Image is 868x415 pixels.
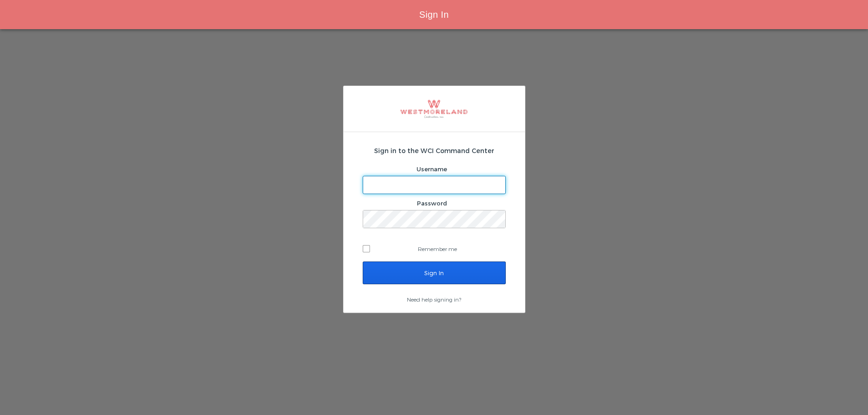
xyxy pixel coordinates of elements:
[363,146,506,155] h2: Sign in to the WCI Command Center
[419,10,449,20] span: Sign In
[363,261,506,284] input: Sign In
[416,165,447,173] label: Username
[363,242,506,256] label: Remember me
[417,200,447,207] label: Password
[407,296,461,302] a: Need help signing in?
